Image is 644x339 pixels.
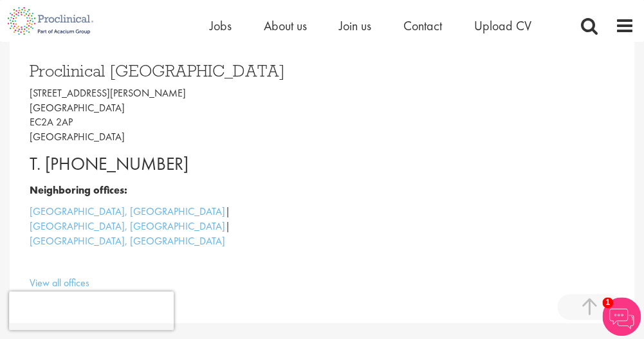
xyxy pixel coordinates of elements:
[602,297,613,308] span: 1
[30,219,225,233] a: [GEOGRAPHIC_DATA], [GEOGRAPHIC_DATA]
[30,62,313,79] h3: Proclinical [GEOGRAPHIC_DATA]
[30,205,225,218] a: [GEOGRAPHIC_DATA], [GEOGRAPHIC_DATA]
[602,297,641,336] img: Chatbot
[403,17,442,34] a: Contact
[30,151,313,177] p: T. [PHONE_NUMBER]
[474,17,531,34] a: Upload CV
[30,86,313,145] p: [STREET_ADDRESS][PERSON_NAME] [GEOGRAPHIC_DATA] EC2A 2AP [GEOGRAPHIC_DATA]
[264,17,307,34] a: About us
[30,205,313,249] p: | |
[30,234,225,248] a: [GEOGRAPHIC_DATA], [GEOGRAPHIC_DATA]
[30,276,89,289] a: View all offices
[339,17,371,34] a: Join us
[30,183,127,197] b: Neighboring offices:
[210,17,232,34] a: Jobs
[9,291,174,330] iframe: reCAPTCHA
